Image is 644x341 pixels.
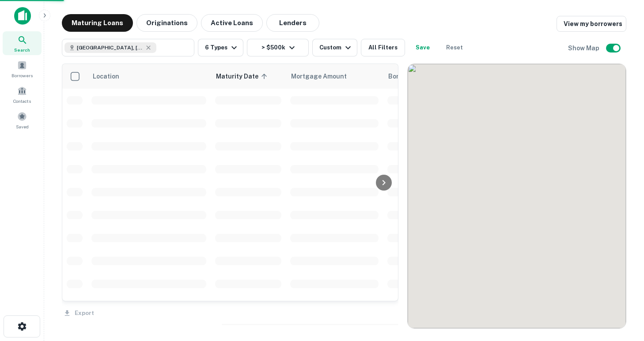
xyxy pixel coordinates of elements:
[319,42,353,53] div: Custom
[568,43,601,53] h6: Show Map
[211,64,286,89] th: Maturity Date
[557,16,626,32] a: View my borrowers
[3,31,42,55] a: Search
[77,44,143,52] span: [GEOGRAPHIC_DATA], [GEOGRAPHIC_DATA], [GEOGRAPHIC_DATA]
[361,39,405,56] button: All Filters
[600,270,644,313] iframe: Chat Widget
[14,46,30,53] span: Search
[440,39,469,56] button: Reset
[92,71,119,82] span: Location
[201,14,263,32] button: Active Loans
[216,71,270,82] span: Maturity Date
[408,64,626,328] div: 0
[3,108,42,132] a: Saved
[62,14,133,32] button: Maturing Loans
[14,7,31,25] img: capitalize-icon.png
[87,64,211,89] th: Location
[198,39,243,56] button: 6 Types
[16,123,29,130] span: Saved
[312,39,357,56] button: Custom
[3,57,42,81] a: Borrowers
[11,72,33,79] span: Borrowers
[409,39,437,56] button: Save your search to get updates of matches that match your search criteria.
[247,39,309,56] button: > $500k
[291,71,358,82] span: Mortgage Amount
[286,64,383,89] th: Mortgage Amount
[136,14,197,32] button: Originations
[13,97,31,105] span: Contacts
[3,82,42,106] a: Contacts
[266,14,319,32] button: Lenders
